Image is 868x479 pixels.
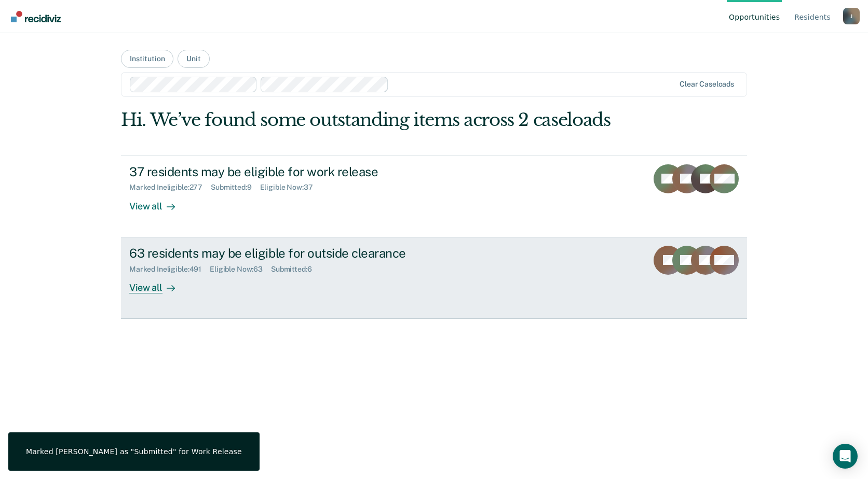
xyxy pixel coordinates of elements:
button: Profile dropdown button [843,8,860,24]
div: View all [129,192,187,212]
div: Eligible Now : 37 [260,183,321,192]
div: 63 residents may be eligible for outside clearance [129,246,494,261]
div: Marked Ineligible : 491 [129,265,210,274]
div: Eligible Now : 63 [210,265,271,274]
div: View all [129,273,187,293]
a: 37 residents may be eligible for work releaseMarked Ineligible:277Submitted:9Eligible Now:37View all [121,156,747,237]
div: Hi. We’ve found some outstanding items across 2 caseloads [121,109,622,131]
div: Marked [PERSON_NAME] as "Submitted" for Work Release [26,447,242,456]
div: 37 residents may be eligible for work release [129,164,494,179]
a: 63 residents may be eligible for outside clearanceMarked Ineligible:491Eligible Now:63Submitted:6... [121,237,747,319]
button: Unit [178,50,209,68]
div: Submitted : 9 [211,183,260,192]
div: Marked Ineligible : 277 [129,183,211,192]
div: Open Intercom Messenger [833,444,858,469]
div: Clear caseloads [680,80,734,89]
div: J [843,8,860,24]
button: Institution [121,50,173,68]
img: Recidiviz [11,11,61,22]
div: Submitted : 6 [271,265,320,274]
